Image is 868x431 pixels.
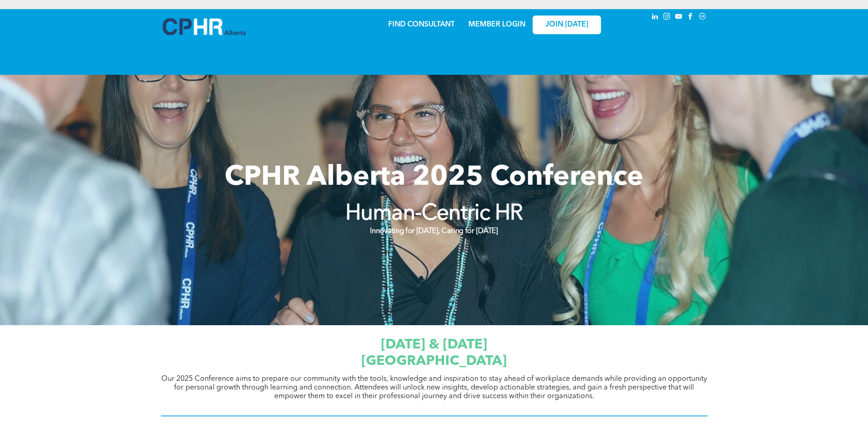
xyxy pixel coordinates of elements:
[161,375,707,400] span: Our 2025 Conference aims to prepare our community with the tools, knowledge and inspiration to st...
[388,21,455,28] a: FIND CONSULTANT
[650,11,660,24] a: linkedin
[662,11,672,24] a: instagram
[370,228,498,235] strong: Innovating for [DATE], Caring for [DATE]
[225,164,643,192] span: CPHR Alberta 2025 Conference
[381,338,487,352] span: [DATE] & [DATE]
[163,18,246,35] img: A blue and white logo for cp alberta
[468,21,525,28] a: MEMBER LOGIN
[361,354,507,368] span: [GEOGRAPHIC_DATA]
[698,11,708,24] a: Social network
[545,21,588,29] span: JOIN [DATE]
[533,16,601,34] a: JOIN [DATE]
[686,11,696,24] a: facebook
[345,203,523,225] strong: Human-Centric HR
[674,11,684,24] a: youtube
